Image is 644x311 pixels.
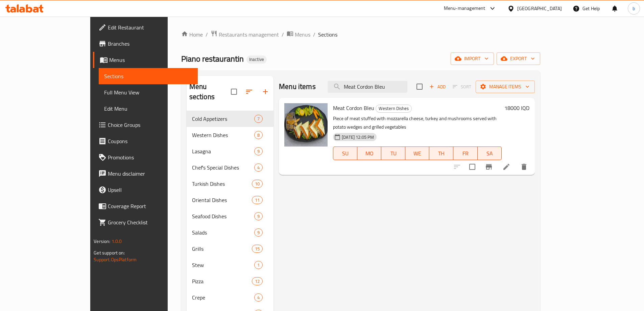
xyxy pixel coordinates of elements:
[192,180,252,188] span: Turkish Dishes
[333,147,357,160] button: SU
[187,159,273,176] div: Chef's Special Dishes4
[192,293,254,302] span: Crepe
[99,68,198,84] a: Sections
[252,278,262,285] span: 12
[254,147,263,155] div: items
[252,180,263,188] div: items
[93,117,198,133] a: Choice Groups
[408,149,427,158] span: WE
[93,198,198,214] a: Coverage Report
[187,273,273,289] div: Pizza12
[93,182,198,198] a: Upsell
[376,105,412,113] div: Western Dishes
[318,30,337,39] span: Sections
[255,132,262,138] span: 8
[219,30,279,39] span: Restaurants management
[192,212,254,220] span: Seafood Dishes
[189,82,231,102] h2: Menu sections
[192,228,254,237] span: Salads
[108,218,192,226] span: Grocery Checklist
[187,127,273,143] div: Western Dishes8
[502,163,510,171] a: Edit menu item
[252,196,263,204] div: items
[255,116,262,122] span: 7
[476,81,535,93] button: Manage items
[94,237,110,246] span: Version:
[333,114,501,131] p: Piece of meat stuffed with mozzarella cheese, turkey and mushrooms served with potato wedges and ...
[254,115,263,123] div: items
[497,52,540,65] button: export
[429,147,453,160] button: TH
[94,248,125,257] span: Get support on:
[432,149,451,158] span: TH
[181,51,244,66] span: Piano restaurantin
[187,289,273,306] div: Crepe4
[192,115,254,123] span: Cold Appetizers
[252,245,263,253] div: items
[448,82,476,92] span: Select section first
[313,30,315,39] li: /
[339,134,377,140] span: [DATE] 12:05 PM
[93,165,198,182] a: Menu disclaimer
[104,88,192,96] span: Full Menu View
[516,159,532,175] button: delete
[502,54,535,63] span: export
[108,23,192,31] span: Edit Restaurant
[255,294,262,301] span: 4
[428,83,447,91] span: Add
[257,84,273,100] button: Add section
[192,147,254,155] span: Lasagna
[227,85,241,99] span: Select all sections
[465,160,479,174] span: Select to update
[255,148,262,155] span: 9
[481,159,497,175] button: Branch-specific-item
[405,147,429,160] button: WE
[108,137,192,145] span: Coupons
[93,149,198,165] a: Promotions
[456,54,488,63] span: import
[192,261,254,269] span: Stew
[517,5,562,12] div: [GEOGRAPHIC_DATA]
[376,105,411,112] span: Western Dishes
[192,131,254,139] span: Western Dishes
[255,262,262,268] span: 1
[211,30,279,39] a: Restaurants management
[384,149,403,158] span: TU
[254,228,263,237] div: items
[481,83,529,91] span: Manage items
[192,277,252,285] span: Pizza
[94,255,137,264] a: Support.OpsPlatform
[192,163,254,172] span: Chef's Special Dishes
[284,103,328,147] img: Meat Cordon Bleu
[255,164,262,171] span: 4
[187,257,273,273] div: Stew1
[427,82,448,92] button: Add
[104,72,192,80] span: Sections
[381,147,405,160] button: TU
[328,81,407,93] input: search
[480,149,499,158] span: SA
[282,30,284,39] li: /
[252,277,263,285] div: items
[336,149,355,158] span: SU
[633,5,635,12] span: b
[99,84,198,101] a: Full Menu View
[187,224,273,241] div: Salads9
[192,196,252,204] span: Oriental Dishes
[295,30,310,39] span: Menus
[456,149,475,158] span: FR
[181,30,540,39] nav: breadcrumb
[187,208,273,224] div: Seafood Dishes9
[93,36,198,52] a: Branches
[109,56,192,64] span: Menus
[453,147,477,160] button: FR
[360,149,379,158] span: MO
[93,214,198,230] a: Grocery Checklist
[187,111,273,127] div: Cold Appetizers7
